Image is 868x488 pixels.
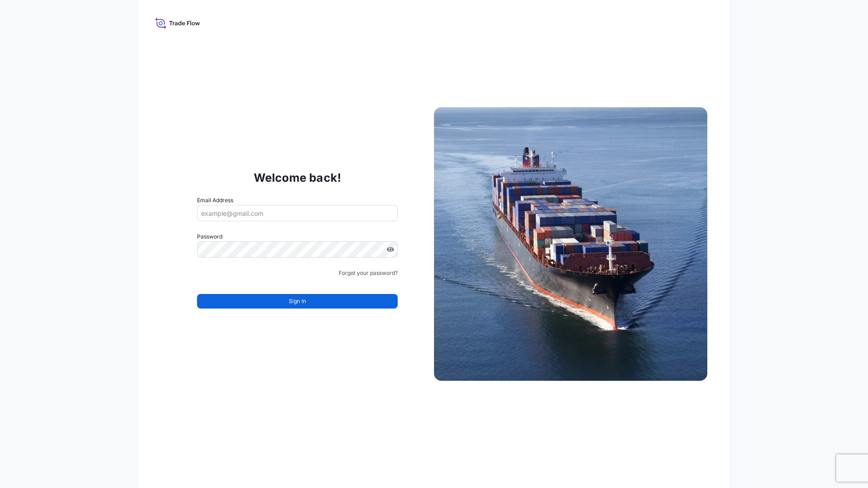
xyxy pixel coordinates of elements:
[197,205,398,221] input: example@gmail.com
[197,294,398,309] button: Sign In
[289,297,306,306] span: Sign In
[387,246,394,253] button: Show password
[339,269,398,278] a: Forgot your password?
[197,232,398,241] label: Password
[434,107,707,381] img: Ship illustration
[197,196,233,205] label: Email Address
[254,170,341,185] p: Welcome back!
